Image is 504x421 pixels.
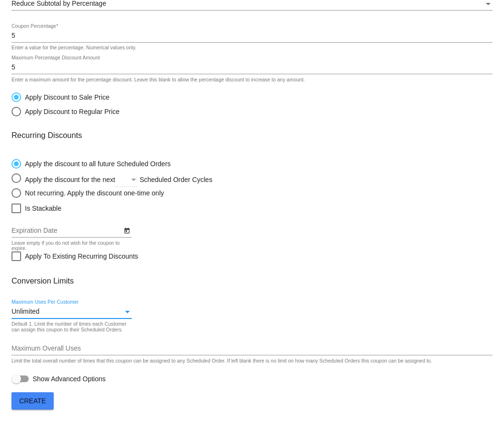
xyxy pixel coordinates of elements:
input: Maximum Percentage Discount Amount [11,64,493,71]
input: Maximum Overall Uses [11,345,493,353]
div: Apply Discount to Regular Price [21,108,120,115]
div: Apply the discount for the next Scheduled Order Cycles [21,173,276,183]
div: Limit the total overall number of times that this coupon can be assigned to any Scheduled Order. ... [11,358,432,364]
mat-radio-group: Select an option [11,88,120,116]
span: Show Advanced Options [33,374,106,384]
div: Apply Discount to Sale Price [21,93,110,101]
button: Create [11,392,54,410]
div: Enter a value for the percentage. Numerical values only. [11,45,137,51]
button: Open calendar [122,225,132,235]
div: Enter a maximum amount for the percentage discount. Leave this blank to allow the percentage disc... [11,77,305,83]
span: Is Stackable [25,203,61,214]
span: Unlimited [11,307,39,315]
h3: Conversion Limits [11,276,493,285]
input: Coupon Percentage [11,32,493,40]
span: Apply To Existing Recurring Discounts [25,250,138,262]
input: Expiration Date [11,227,122,235]
div: Default 1. Limit the number of times each Customer can assign this coupon to their Scheduled Orders. [11,321,127,333]
div: Leave empty if you do not wish for the coupon to expire. [11,240,127,252]
div: Not recurring. Apply the discount one-time only [21,189,164,197]
span: Create [19,397,46,405]
div: Apply the discount to all future Scheduled Orders [21,160,171,168]
h3: Recurring Discounts [11,131,493,140]
mat-radio-group: Select an option [11,154,276,198]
